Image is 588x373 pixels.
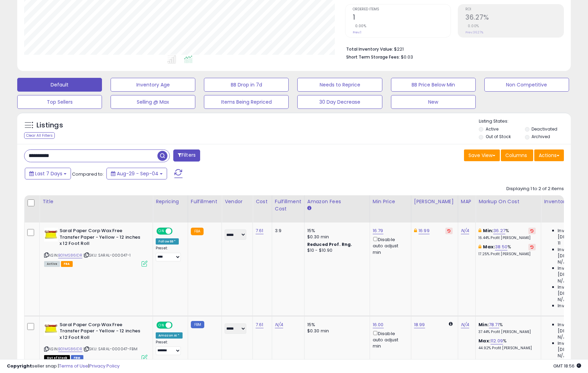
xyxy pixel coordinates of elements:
[42,198,150,205] div: Title
[478,236,536,240] p: 16.44% Profit [PERSON_NAME]
[558,353,566,359] span: N/A
[275,228,299,234] div: 3.9
[307,322,364,328] div: 15%
[373,330,406,350] div: Disable auto adjust min
[17,95,102,109] button: Top Sellers
[256,227,264,234] a: 7.61
[297,78,382,92] button: Needs to Reprice
[25,168,71,179] button: Last 7 Days
[35,170,62,177] span: Last 7 Days
[353,8,451,11] span: Ordered Items
[353,23,367,29] small: 0.00%
[558,259,566,265] span: N/A
[307,234,364,240] div: $0.30 min
[465,30,483,34] small: Prev: 36.27%
[353,30,361,34] small: Prev: 1
[106,168,167,179] button: Aug-29 - Sep-04
[478,338,491,344] b: Max:
[391,95,476,109] button: New
[401,54,413,60] span: $0.03
[275,198,301,213] div: Fulfillment Cost
[491,338,503,344] a: 112.09
[222,195,253,222] th: CSV column name: cust_attr_2_Vendor
[225,198,250,205] div: Vendor
[501,149,533,161] button: Columns
[44,322,58,335] img: 41ANt+RqyZL._SL40_.jpg
[505,152,527,159] span: Columns
[7,363,32,369] strong: Copyright
[495,244,507,250] a: 38.50
[346,46,393,52] b: Total Inventory Value:
[465,13,564,23] h2: 36.27%
[483,244,495,250] b: Max:
[44,228,58,241] img: 41ANt+RqyZL._SL40_.jpg
[558,240,560,246] span: 11
[461,321,469,328] a: N/A
[483,227,493,234] b: Min:
[297,95,382,109] button: 30 Day Decrease
[461,227,469,234] a: N/A
[307,228,364,234] div: 15%
[534,149,564,161] button: Actions
[493,227,505,234] a: 36.27
[156,238,179,245] div: Follow BB *
[156,246,183,261] div: Preset:
[256,198,269,205] div: Cost
[486,134,511,139] label: Out of Stock
[89,363,120,369] a: Privacy Policy
[111,95,195,109] button: Selling @ Max
[464,149,500,161] button: Save View
[391,78,476,92] button: BB Price Below Min
[465,23,479,29] small: 0.00%
[478,322,536,334] div: %
[172,228,183,234] span: OFF
[307,328,364,334] div: $0.30 min
[353,13,451,23] h2: 1
[506,186,564,192] div: Displaying 1 to 2 of 2 items
[61,261,73,267] span: FBA
[558,278,566,284] span: N/A
[173,149,200,162] button: Filters
[256,321,264,328] a: 7.61
[204,78,289,92] button: BB Drop in 7d
[346,44,559,53] li: $221
[172,322,183,328] span: OFF
[72,171,104,177] span: Compared to:
[414,198,455,205] div: [PERSON_NAME]
[558,297,566,303] span: N/A
[419,227,430,234] a: 16.99
[111,78,195,92] button: Inventory Age
[414,321,425,328] a: 18.99
[478,228,536,240] div: %
[478,338,536,351] div: %
[478,321,489,328] b: Min:
[461,198,473,205] div: MAP
[156,198,185,205] div: Repricing
[307,205,311,211] small: Amazon Fees.
[553,363,581,369] span: 2025-09-12 18:56 GMT
[44,261,60,267] span: All listings currently available for purchase on Amazon
[59,363,88,369] a: Terms of Use
[204,95,289,109] button: Items Being Repriced
[58,346,82,352] a: B01MS86IDR
[60,228,143,249] b: Saral Paper Corp Wax Free Transfer Paper - Yellow - 12 inches x 12 Foot Roll
[157,322,166,328] span: ON
[484,78,569,92] button: Non Competitive
[478,252,536,257] p: 17.25% Profit [PERSON_NAME]
[156,332,183,339] div: Amazon AI *
[307,198,367,205] div: Amazon Fees
[478,330,536,334] p: 37.44% Profit [PERSON_NAME]
[191,228,204,235] small: FBA
[7,363,120,370] div: seller snap | |
[58,252,82,258] a: B01MS86IDR
[373,227,383,234] a: 16.79
[191,321,204,328] small: FBM
[44,355,70,361] span: All listings that are currently out of stock and unavailable for purchase on Amazon
[373,321,384,328] a: 16.00
[478,244,536,257] div: %
[479,118,571,125] p: Listing States:
[83,346,137,352] span: | SKU: SARAL-000047-FBM
[489,321,499,328] a: 78.71
[117,170,158,177] span: Aug-29 - Sep-04
[17,78,102,92] button: Default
